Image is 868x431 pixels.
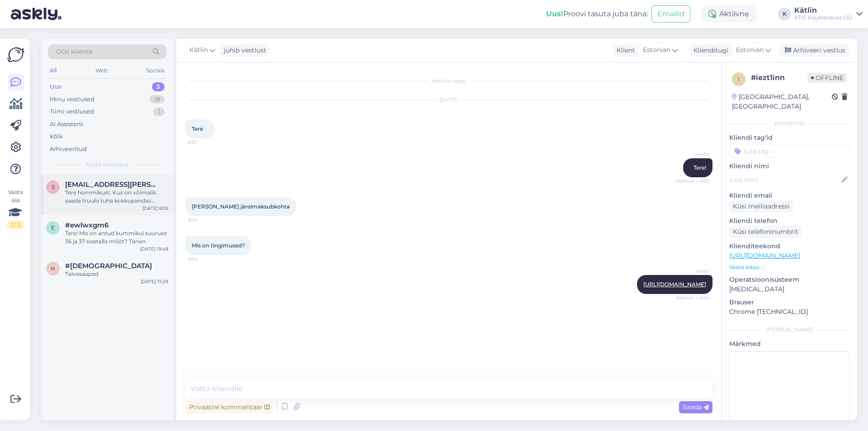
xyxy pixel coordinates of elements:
div: 3 [152,82,165,91]
div: Web [94,65,109,76]
div: Kliendi info [729,119,850,128]
p: Brauser [729,298,850,307]
div: Minu vestlused [50,95,94,104]
b: Uus! [546,9,563,18]
div: Tere hommikust. Kus on võimalik saada truubi tuha kokkupandav lusikat. Millega saaks tuhka [PERSO... [65,189,168,205]
div: 1 [153,107,165,116]
div: [GEOGRAPHIC_DATA], [GEOGRAPHIC_DATA] [732,92,832,111]
div: Kõik [50,132,63,141]
span: Nähtud ✓ 9:04 [676,294,710,301]
span: #hzroamlu [65,262,152,270]
div: [DATE] 15:29 [141,278,168,285]
span: Offline [807,73,847,83]
span: #ewlwxgm6 [65,221,108,229]
div: [PERSON_NAME] [729,326,850,334]
span: 9:04 [188,217,222,223]
p: Kliendi telefon [729,216,850,226]
input: Lisa tag [729,144,850,158]
p: Operatsioonisüsteem [729,275,850,284]
span: Mis on tingimused? [192,242,245,249]
div: Arhiveeri vestlus [779,44,849,57]
div: [DATE] 19:48 [140,246,168,252]
img: Askly Logo [7,46,24,63]
span: Saada [683,403,709,411]
span: e [51,224,55,231]
p: Chrome [TECHNICAL_ID] [729,307,850,317]
div: Tere! Mis on antud kummikul suuruse 36 ja 37 sisetalla mõõt? Tänan [65,229,168,246]
div: Privaatne kommentaar [185,401,274,413]
span: Tere [192,125,203,132]
input: Lisa nimi [730,175,840,185]
div: 2 / 3 [7,221,24,229]
span: Kätlin [676,151,710,158]
span: 8:57 [188,139,222,146]
span: Kätlin [676,268,710,275]
div: Küsi telefoninumbrit [729,226,802,238]
div: # iezt1inn [751,72,807,83]
button: Emailid [651,5,690,23]
div: Proovi tasuta juba täna: [546,9,648,19]
p: Klienditeekond [729,242,850,251]
p: Kliendi email [729,191,850,200]
div: Kätlin [794,7,853,14]
p: [MEDICAL_DATA] [729,284,850,294]
p: Märkmed [729,339,850,349]
div: Küsi meiliaadressi [729,200,793,213]
span: Otsi kliente [56,47,92,57]
p: Kliendi tag'id [729,133,850,142]
div: Klienditugi [690,46,728,55]
a: [URL][DOMAIN_NAME] [643,281,706,288]
div: Aktiivne [701,6,756,22]
div: Vaata siia [7,188,24,229]
p: Vaata edasi ... [729,263,850,271]
div: K [778,8,791,20]
span: Estonian [736,45,764,55]
span: Kätlin [189,45,208,55]
a: KätlinKPG Kaubanduse OÜ [794,7,863,21]
div: Uus [50,82,61,91]
span: 9:04 [188,256,222,262]
div: [DATE] [185,96,712,104]
div: Talvesaapad [65,270,168,278]
span: i [738,76,740,82]
p: Kliendi nimi [729,161,850,171]
span: Nähtud ✓ 9:03 [676,178,710,185]
span: [PERSON_NAME] järelmaksubkohta [192,203,290,210]
span: Estonian [643,45,670,55]
span: Uued vestlused [86,161,128,169]
span: s [52,184,55,190]
div: Tiimi vestlused [50,107,94,116]
div: KPG Kaubanduse OÜ [794,14,853,21]
div: Vestlus algas [185,77,712,85]
span: Tere! [693,164,706,171]
div: All [48,65,58,76]
div: Socials [144,65,166,76]
div: Klient [613,46,635,55]
div: 18 [150,95,165,104]
div: AI Assistent [50,120,83,129]
div: juhib vestlust [220,46,266,55]
span: silvi.tamela@gmail.com [65,180,159,189]
div: [DATE] 8:59 [142,205,168,212]
div: Arhiveeritud [50,145,87,154]
a: [URL][DOMAIN_NAME] [729,251,800,260]
span: h [51,265,55,272]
